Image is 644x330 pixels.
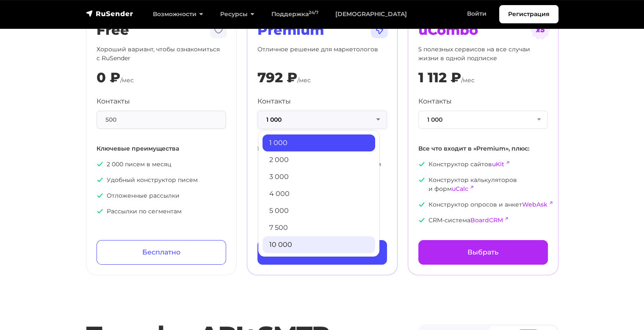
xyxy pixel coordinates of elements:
p: Рассылки по сегментам [97,207,226,216]
h2: Premium [257,22,387,38]
img: icon-ok.svg [257,192,264,199]
a: WebAsk [522,201,547,208]
p: Приоритетная поддержка [257,176,387,185]
img: icon-ok.svg [97,192,103,199]
p: Все что входит в «Free», плюс: [257,144,387,153]
img: icon-ok.svg [257,208,264,215]
ul: 1 000 [258,130,380,257]
a: Ресурсы [212,6,263,23]
a: uKit [492,160,504,168]
a: Войти [459,5,495,22]
p: Все что входит в «Premium», плюс: [418,144,548,153]
p: Хороший вариант, чтобы ознакомиться с RuSender [97,45,226,63]
a: Выбрать [418,240,548,265]
label: Контакты [97,96,130,106]
p: Конструктор сайтов [418,160,548,169]
a: Возможности [144,6,212,23]
img: RuSender [86,9,133,18]
a: 2 000 [263,151,375,168]
a: 13 000 [263,253,375,270]
a: 7 500 [263,219,375,236]
label: Контакты [257,96,291,106]
button: 1 000 [257,111,387,129]
img: icon-ok.svg [418,176,425,183]
a: 1 000 [263,134,375,151]
p: Помощь с импортом базы [257,191,387,200]
h2: Free [97,22,226,38]
img: icon-ok.svg [418,161,425,168]
img: icon-ok.svg [97,208,103,215]
p: Ключевые преимущества [97,144,226,153]
p: Удобный конструктор писем [97,176,226,185]
p: Отложенные рассылки [97,191,226,200]
p: Конструктор калькуляторов и форм [418,176,548,193]
p: CRM-система [418,216,548,225]
a: 4 000 [263,185,375,202]
a: Бесплатно [97,240,226,265]
a: uCalc [452,185,468,193]
img: icon-ok.svg [418,217,425,224]
div: 792 ₽ [257,70,297,86]
img: tarif-free.svg [208,20,229,40]
img: icon-ok.svg [418,201,425,208]
div: 0 ₽ [97,70,120,86]
img: icon-ok.svg [97,176,103,183]
img: icon-ok.svg [97,161,103,168]
p: Неограниченное количество писем [257,160,387,169]
div: 1 112 ₽ [418,70,461,86]
p: 5 полезных сервисов на все случаи жизни в одной подписке [418,45,548,63]
a: Регистрация [499,5,558,23]
p: Приоритетная модерация [257,207,387,216]
a: BoardCRM [470,216,503,224]
a: Поддержка24/7 [263,6,327,23]
a: Выбрать [257,240,387,265]
h2: uCombo [418,22,548,38]
sup: 24/7 [309,10,318,15]
img: tarif-ucombo.svg [530,20,550,40]
a: [DEMOGRAPHIC_DATA] [327,6,415,23]
img: tarif-premium.svg [369,20,390,40]
label: Контакты [418,96,452,106]
span: /мес [461,76,475,84]
p: Конструктор опросов и анкет [418,200,548,209]
img: icon-ok.svg [257,161,264,168]
a: 5 000 [263,202,375,219]
a: 10 000 [263,236,375,253]
p: Отличное решение для маркетологов [257,45,387,63]
a: 3 000 [263,168,375,185]
span: /мес [297,76,311,84]
button: 1 000 [418,111,548,129]
span: /мес [120,76,134,84]
p: 2 000 писем в месяц [97,160,226,169]
img: icon-ok.svg [257,176,264,183]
